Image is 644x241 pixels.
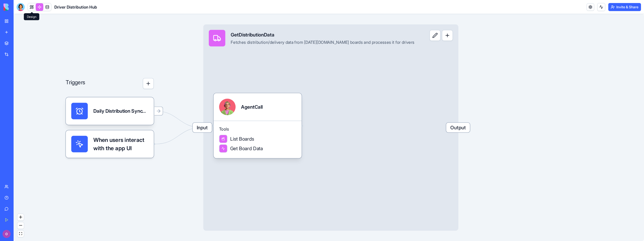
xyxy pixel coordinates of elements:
div: InputGetDistributionDataFetches distribution/delivery data from [DATE][DOMAIN_NAME] boards and pr... [203,24,458,231]
div: Daily Distribution SyncTrigger [66,97,154,125]
div: Daily Distribution SyncTrigger [93,108,148,114]
span: Output [446,123,470,132]
span: Input [193,123,212,132]
span: List Boards [230,135,254,142]
div: When users interact with the app UI [66,130,154,158]
g: Edge from 68c16dd3ec16d682bd9604ff to 68c16daaec16d682bd95edc6 [155,111,202,128]
span: Get Board Data [230,145,263,152]
button: Invite & Share [608,3,641,11]
img: ACg8ocJg3uY9futJhG5Y5O8r7qOCB40RpVv6xWYCmK3d_Q4RX54iHw=s96-c [3,230,11,238]
button: zoom in [17,214,24,221]
button: zoom out [17,222,24,229]
div: Triggers [66,56,154,158]
p: Triggers [66,78,85,89]
g: Edge from UI_TRIGGERS to 68c16daaec16d682bd95edc6 [155,128,202,144]
button: fit view [17,230,24,237]
div: AgentCall [241,103,263,110]
div: Design [24,13,39,20]
div: Fetches distribution/delivery data from [DATE][DOMAIN_NAME] boards and processes it for drivers [231,39,414,45]
div: AgentCallToolsList BoardsGet Board Data [214,93,302,158]
img: logo [4,4,35,11]
span: Driver Distribution Hub [54,4,97,10]
span: When users interact with the app UI [93,136,148,152]
span: Tools [219,127,296,132]
div: GetDistributionData [231,31,414,38]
